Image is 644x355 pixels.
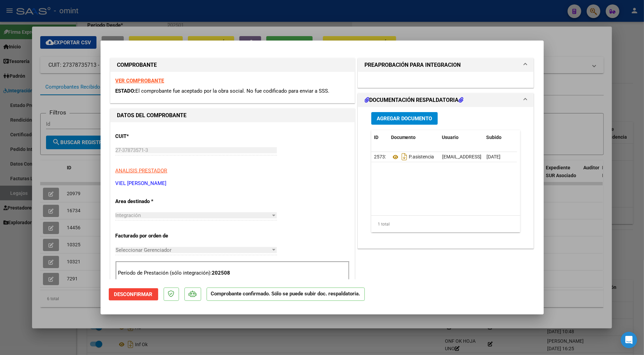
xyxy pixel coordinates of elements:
span: Subido [486,135,502,140]
span: ID [374,135,378,140]
h1: PREAPROBACIÓN PARA INTEGRACION [365,61,461,69]
datatable-header-cell: Usuario [439,130,484,145]
p: Período de Prestación (sólo integración): [118,269,347,277]
span: Documento [391,135,416,140]
button: Desconfirmar [109,288,158,300]
mat-expansion-panel-header: PREAPROBACIÓN PARA INTEGRACION [358,58,534,72]
a: VER COMPROBANTE [116,78,164,84]
p: Facturado por orden de [116,232,186,240]
span: ESTADO: [116,88,136,94]
span: P.asistencia [391,154,434,160]
span: Agregar Documento [377,115,432,122]
p: Area destinado * [116,198,186,205]
mat-expansion-panel-header: DOCUMENTACIÓN RESPALDATORIA [358,93,534,107]
span: Desconfirmar [114,291,153,297]
p: VIEL [PERSON_NAME] [116,180,349,187]
div: PREAPROBACIÓN PARA INTEGRACION [358,72,534,88]
span: Integración [116,212,141,218]
div: Open Intercom Messenger [621,332,637,348]
p: Comprobante confirmado. Sólo se puede subir doc. respaldatoria. [207,288,365,301]
span: Usuario [442,135,459,140]
span: Seleccionar Gerenciador [116,247,271,253]
span: [EMAIL_ADDRESS][DOMAIN_NAME] - [PERSON_NAME] [442,154,558,159]
p: CUIT [116,133,186,140]
div: DOCUMENTACIÓN RESPALDATORIA [358,107,534,248]
button: Agregar Documento [371,112,438,125]
strong: DATOS DEL COMPROBANTE [117,112,187,119]
span: 25732 [374,154,388,159]
span: [DATE] [486,154,500,159]
strong: 202508 [212,270,230,276]
datatable-header-cell: ID [371,130,388,145]
h1: DOCUMENTACIÓN RESPALDATORIA [365,96,464,104]
span: ANALISIS PRESTADOR [116,168,167,174]
datatable-header-cell: Documento [388,130,439,145]
i: Descargar documento [400,151,409,162]
datatable-header-cell: Subido [484,130,518,145]
strong: COMPROBANTE [117,62,157,68]
span: El comprobante fue aceptado por la obra social. No fue codificado para enviar a SSS. [136,88,330,94]
div: 1 total [371,216,521,233]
